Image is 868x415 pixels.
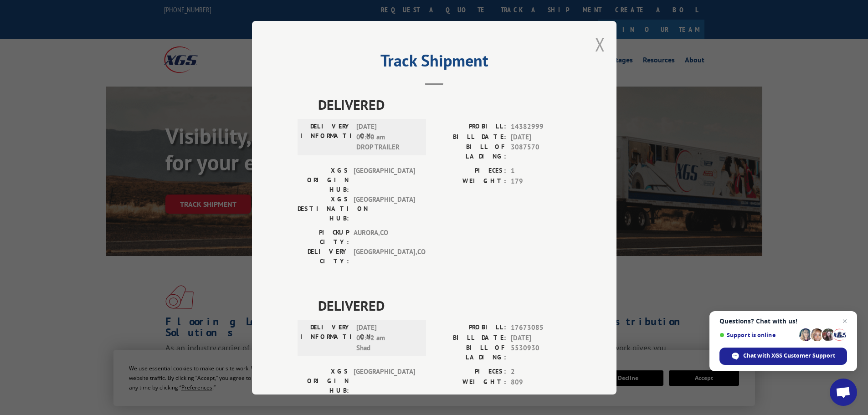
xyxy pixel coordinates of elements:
label: DELIVERY INFORMATION: [300,323,352,354]
label: DELIVERY CITY: [298,247,349,266]
button: Close modal [595,32,605,56]
span: [DATE] [511,132,571,142]
span: Chat with XGS Customer Support [743,352,835,360]
label: BILL OF LADING: [434,142,506,161]
span: 2 [511,367,571,377]
span: DELIVERED [318,295,571,316]
label: PICKUP CITY: [298,228,349,247]
label: XGS DESTINATION HUB: [298,195,349,223]
span: 179 [511,176,571,186]
span: Questions? Chat with us! [719,318,847,325]
span: 809 [511,377,571,387]
label: XGS ORIGIN HUB: [298,367,349,395]
span: 14382999 [511,122,571,132]
label: PIECES: [434,367,506,377]
label: PIECES: [434,166,506,176]
h2: Track Shipment [298,54,571,72]
label: PROBILL: [434,122,506,132]
span: 5530930 [511,343,571,362]
span: Close chat [839,316,850,327]
span: [DATE] 09:00 am DROP TRAILER [356,122,418,153]
span: 1 [511,166,571,176]
label: XGS ORIGIN HUB: [298,166,349,195]
span: [GEOGRAPHIC_DATA] [354,195,415,223]
span: AURORA , CO [354,228,415,247]
span: [DATE] 09:42 am Shad [356,323,418,354]
label: BILL DATE: [434,333,506,343]
label: DELIVERY INFORMATION: [300,122,352,153]
span: [GEOGRAPHIC_DATA] [354,367,415,395]
span: 3087570 [511,142,571,161]
label: BILL DATE: [434,132,506,142]
label: WEIGHT: [434,377,506,387]
span: 17673085 [511,323,571,333]
label: WEIGHT: [434,176,506,186]
span: Support is online [719,332,796,338]
label: BILL OF LADING: [434,343,506,362]
div: Open chat [830,379,857,406]
span: [GEOGRAPHIC_DATA] [354,166,415,195]
span: [DATE] [511,333,571,343]
span: DELIVERED [318,94,571,115]
label: PROBILL: [434,323,506,333]
div: Chat with XGS Customer Support [719,348,847,365]
span: [GEOGRAPHIC_DATA] , CO [354,247,415,266]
